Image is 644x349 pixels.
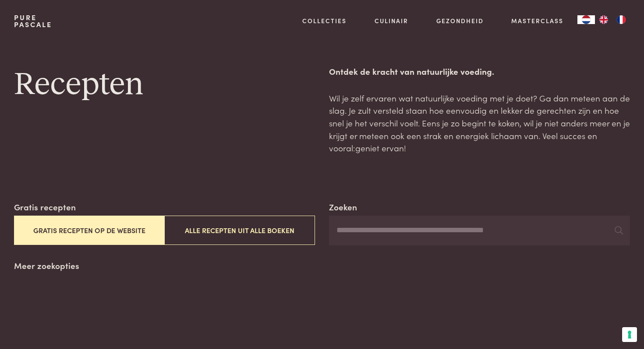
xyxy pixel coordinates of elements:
[14,201,76,213] label: Gratis recepten
[375,16,408,25] a: Culinair
[164,216,315,245] button: Alle recepten uit alle boeken
[511,16,563,25] a: Masterclass
[14,65,315,105] h1: Recepten
[622,327,637,342] button: Uw voorkeuren voor toestemming voor trackingtechnologieën
[14,14,52,28] a: PurePascale
[595,15,630,24] ul: Language list
[14,216,165,245] button: Gratis recepten op de website
[577,15,630,24] aside: Language selected: Nederlands
[329,65,494,77] strong: Ontdek de kracht van natuurlijke voeding.
[329,201,357,213] label: Zoeken
[329,92,630,154] p: Wil je zelf ervaren wat natuurlijke voeding met je doet? Ga dan meteen aan de slag. Je zult verst...
[302,16,347,25] a: Collecties
[577,15,595,24] div: Language
[612,15,630,24] a: FR
[436,16,484,25] a: Gezondheid
[577,15,595,24] a: NL
[595,15,612,24] a: EN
